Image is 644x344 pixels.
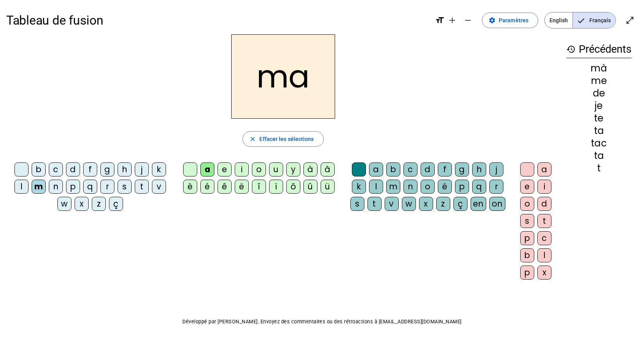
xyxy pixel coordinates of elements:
[369,180,383,194] div: l
[183,180,197,194] div: è
[350,197,364,211] div: s
[6,317,638,326] p: Développé par [PERSON_NAME]. Envoyez des commentaires ou des rétroactions à [EMAIL_ADDRESS][DOMAI...
[32,180,46,194] div: m
[252,162,266,176] div: o
[402,197,416,211] div: w
[200,180,214,194] div: é
[482,12,538,28] button: Paramètres
[520,180,534,194] div: e
[252,180,266,194] div: î
[218,162,232,176] div: e
[520,266,534,280] div: p
[100,162,114,176] div: g
[218,180,232,194] div: ê
[32,162,46,176] div: b
[321,180,335,194] div: ü
[489,197,505,211] div: on
[286,162,300,176] div: y
[83,162,97,176] div: f
[520,197,534,211] div: o
[622,12,638,28] button: Entrer en plein écran
[537,266,551,280] div: x
[352,180,366,194] div: k
[537,248,551,262] div: l
[403,162,417,176] div: c
[75,197,89,211] div: x
[472,180,486,194] div: q
[49,180,63,194] div: n
[303,180,318,194] div: û
[566,101,632,111] div: je
[471,197,486,211] div: en
[118,180,132,194] div: s
[235,162,249,176] div: i
[231,34,335,119] h2: ma
[460,12,476,28] button: Diminuer la taille de la police
[83,180,97,194] div: q
[6,8,429,33] h1: Tableau de fusion
[200,162,214,176] div: a
[444,12,460,28] button: Augmenter la taille de la police
[269,162,283,176] div: u
[472,162,486,176] div: h
[566,41,632,58] h3: Précédents
[545,12,573,28] span: English
[100,180,114,194] div: r
[269,180,283,194] div: ï
[438,180,452,194] div: é
[419,197,433,211] div: x
[152,162,166,176] div: k
[453,197,467,211] div: ç
[537,231,551,245] div: c
[489,17,496,24] mat-icon: settings
[463,16,473,25] mat-icon: remove
[566,89,632,98] div: de
[537,180,551,194] div: i
[520,231,534,245] div: p
[435,16,444,25] mat-icon: format_size
[520,214,534,228] div: s
[403,180,417,194] div: n
[386,180,400,194] div: m
[520,248,534,262] div: b
[303,162,318,176] div: à
[566,76,632,86] div: me
[385,197,399,211] div: v
[118,162,132,176] div: h
[537,162,551,176] div: a
[66,180,80,194] div: p
[14,180,29,194] div: l
[321,162,335,176] div: â
[544,12,616,29] mat-button-toggle-group: Language selection
[566,139,632,148] div: tac
[537,197,551,211] div: d
[489,180,503,194] div: r
[566,114,632,123] div: te
[448,16,457,25] mat-icon: add
[455,162,469,176] div: g
[367,197,382,211] div: t
[152,180,166,194] div: v
[436,197,450,211] div: z
[386,162,400,176] div: b
[286,180,300,194] div: ô
[421,162,435,176] div: d
[566,45,576,54] mat-icon: history
[489,162,503,176] div: j
[566,64,632,73] div: mà
[573,12,615,28] span: Français
[625,16,635,25] mat-icon: open_in_full
[421,180,435,194] div: o
[92,197,106,211] div: z
[57,197,71,211] div: w
[499,16,528,25] span: Paramètres
[49,162,63,176] div: c
[135,180,149,194] div: t
[566,151,632,160] div: ta
[438,162,452,176] div: f
[259,134,314,144] span: Effacer les sélections
[537,214,551,228] div: t
[566,126,632,135] div: ta
[369,162,383,176] div: a
[566,164,632,173] div: t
